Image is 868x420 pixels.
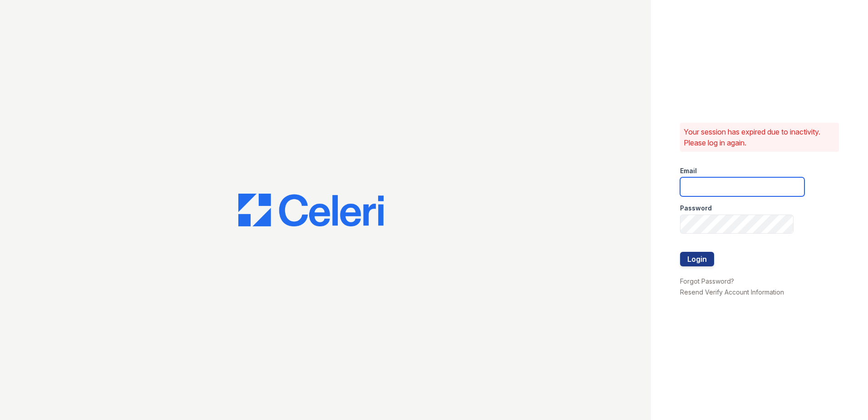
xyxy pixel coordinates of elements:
label: Email [680,166,697,175]
img: CE_Logo_Blue-a8612792a0a2168367f1c8372b55b34899dd931a85d93a1a3d3e32e68fde9ad4.png [238,194,384,226]
p: Your session has expired due to inactivity. Please log in again. [684,126,835,148]
button: Login [680,252,714,266]
a: Forgot Password? [680,277,734,285]
label: Password [680,204,712,213]
a: Resend Verify Account Information [680,288,784,296]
